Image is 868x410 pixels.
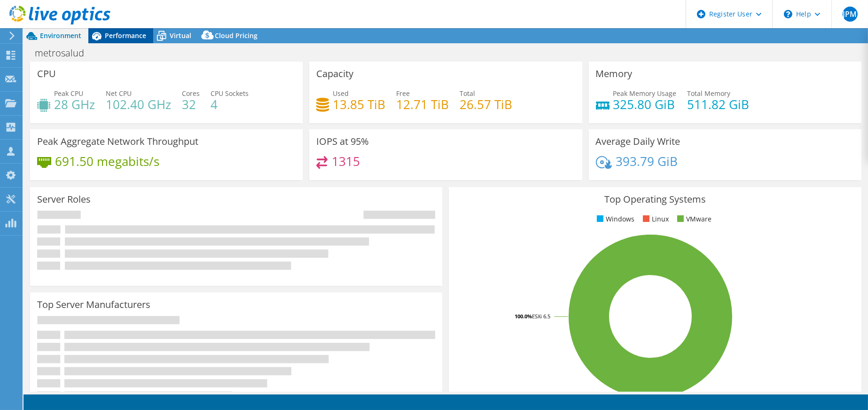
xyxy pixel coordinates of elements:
[688,89,731,98] span: Total Memory
[784,10,792,18] svg: \n
[460,89,475,98] span: Total
[332,156,360,166] h4: 1315
[532,313,550,320] tspan: ESXi 6.5
[106,99,171,110] h4: 102.40 GHz
[616,156,678,166] h4: 393.79 GiB
[843,7,858,22] span: JPM
[54,89,83,98] span: Peak CPU
[515,313,532,320] tspan: 100.0%
[37,69,56,79] h3: CPU
[170,31,191,40] span: Virtual
[675,214,712,224] li: VMware
[613,89,677,98] span: Peak Memory Usage
[596,69,633,79] h3: Memory
[613,99,677,110] h4: 325.80 GiB
[596,136,680,147] h3: Average Daily Write
[316,136,369,147] h3: IOPS at 95%
[182,89,200,98] span: Cores
[31,48,99,58] h1: metrosalud
[37,136,198,147] h3: Peak Aggregate Network Throughput
[211,89,249,98] span: CPU Sockets
[333,89,349,98] span: Used
[211,99,249,110] h4: 4
[460,99,512,110] h4: 26.57 TiB
[396,89,410,98] span: Free
[641,214,669,224] li: Linux
[105,31,146,40] span: Performance
[182,99,200,110] h4: 32
[316,69,353,79] h3: Capacity
[40,31,81,40] span: Environment
[594,214,634,224] li: Windows
[37,194,91,205] h3: Server Roles
[55,156,159,166] h4: 691.50 megabits/s
[456,194,854,205] h3: Top Operating Systems
[688,99,750,110] h4: 511.82 GiB
[54,99,95,110] h4: 28 GHz
[396,99,449,110] h4: 12.71 TiB
[37,300,150,310] h3: Top Server Manufacturers
[333,99,385,110] h4: 13.85 TiB
[215,31,258,40] span: Cloud Pricing
[106,89,132,98] span: Net CPU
